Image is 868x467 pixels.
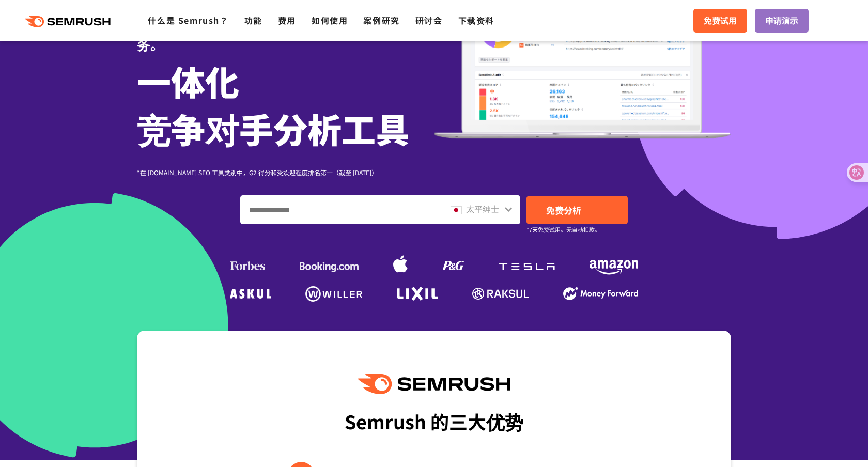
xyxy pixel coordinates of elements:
a: 免费试用 [693,9,747,33]
font: Semrush 的三大优势 [345,408,523,434]
a: 下载资料 [458,14,494,26]
a: 研讨会 [415,14,443,26]
a: 如何使用 [312,14,348,26]
input: 输入域名、关键字或 URL [241,196,441,224]
font: 免费分析 [546,204,581,216]
a: 免费分析 [526,196,628,224]
a: 案例研究 [363,14,399,26]
a: 功能 [244,14,262,26]
font: 太平绅士 [466,203,499,215]
a: 什么是 Semrush？ [148,14,228,26]
font: 一体化 [137,56,239,105]
img: Semrush [358,374,510,394]
font: 竞争对手分析工具 [137,103,410,153]
font: 免费试用 [704,14,737,26]
a: 申请演示 [755,9,809,33]
font: *在 [DOMAIN_NAME] SEO 工具类别中，G2 得分和受欢迎程度排名第一（截至 [DATE]） [137,168,378,177]
font: *7天免费试用。无自动扣款。 [526,225,600,233]
font: 申请演示 [765,14,798,26]
a: 费用 [278,14,296,26]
